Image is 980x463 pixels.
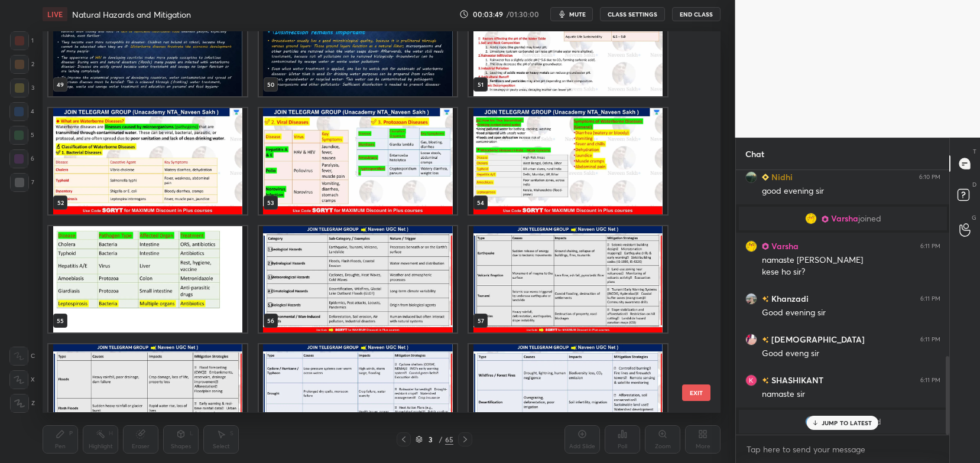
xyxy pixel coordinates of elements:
img: a2062061d2e84e8a8ca5132253bf2fd5.jpg [745,374,757,386]
span: Varsha [830,214,858,223]
img: 1759927278LP9D3O.pdf [48,344,247,451]
div: C [9,347,35,366]
button: EXIT [682,384,710,401]
img: Learner_Badge_beginner_1_8b307cf2a0.svg [762,174,769,181]
img: 1759927278LP9D3O.pdf [469,226,667,332]
img: afa07d3c36e74aeeb0b1c9bbf26607b4.jpg [745,171,757,183]
span: joined [858,417,881,426]
img: 1759927278LP9D3O.pdf [469,108,667,214]
h6: Nidhi [769,171,793,183]
div: 1 [10,31,34,50]
div: Good eveng sir [762,348,940,360]
div: LIVE [43,7,67,21]
div: namaste [PERSON_NAME] [762,255,940,266]
h4: Natural Hazards and Mitigation [72,9,191,20]
img: 1759927278LP9D3O.pdf [259,108,457,214]
img: no-rating-badge.077c3623.svg [762,337,769,343]
button: End Class [672,7,721,21]
img: cc3a349ab57643ecace3dc36d03998c8.jpg [804,213,816,224]
div: grid [43,31,700,412]
div: / [439,436,443,443]
img: 1759927278LP9D3O.pdf [469,344,667,451]
div: 7 [10,173,34,192]
img: no-rating-badge.077c3623.svg [762,296,769,302]
div: 6:11 PM [920,295,940,302]
h6: Khanzadi [769,292,809,305]
img: Learner_Badge_pro_50a137713f.svg [821,216,828,223]
div: grid [736,170,950,435]
img: 1759927278LP9D3O.pdf [48,226,247,332]
div: good evening sir [762,185,940,197]
div: 5 [9,126,34,145]
div: 6:10 PM [919,174,940,181]
div: Z [10,394,35,413]
h6: Varsha [769,240,799,252]
div: 6:11 PM [920,336,940,343]
img: 1759927278LP9D3O.pdf [48,108,247,214]
div: 3 [425,436,437,443]
img: no-rating-badge.077c3623.svg [762,377,769,384]
img: 1759927278LP9D3O.pdf [259,344,457,451]
div: 2 [10,55,34,74]
div: 65 [445,434,453,445]
span: mute [569,10,586,18]
div: X [9,370,35,389]
div: 3 [10,79,34,97]
button: mute [550,7,593,21]
div: 4 [9,102,34,121]
img: beb1337472ab43f197a5d91c3ba77860.jpg [745,334,757,345]
div: 6 [9,149,34,168]
p: D [972,180,976,189]
h6: SHASHIKANT [769,374,823,386]
button: CLASS SETTINGS [600,7,665,21]
p: T [973,147,976,156]
div: 6:11 PM [920,377,940,384]
span: joined [858,214,881,223]
p: G [972,213,976,222]
div: kese ho sir? [762,266,940,278]
img: bf38bb1412cc40a2a46a8526c0632013.jpg [745,293,757,305]
div: 6:11 PM [920,243,940,250]
img: cc3a349ab57643ecace3dc36d03998c8.jpg [745,240,757,252]
h6: [DEMOGRAPHIC_DATA] [769,333,865,345]
p: Chat [736,138,774,169]
p: JUMP TO LATEST [822,419,872,426]
div: Good evening sir [762,307,940,319]
div: namaste sir [762,389,940,400]
img: Learner_Badge_pro_50a137713f.svg [762,243,769,250]
img: 1759927278LP9D3O.pdf [259,226,457,332]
